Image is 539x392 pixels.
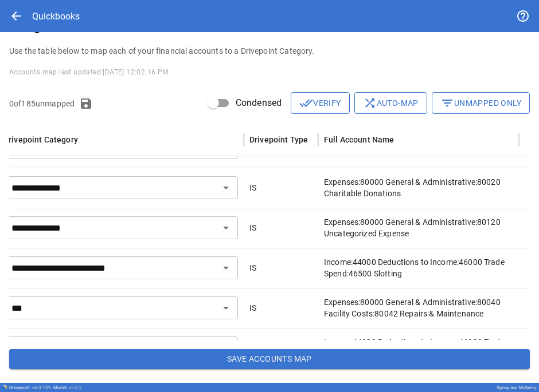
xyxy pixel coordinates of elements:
[236,96,282,110] span: Condensed
[2,385,7,389] img: Drivepoint
[9,68,169,76] span: Accounts map last updated: [DATE] 12:02:16 PM
[218,180,234,196] button: Open
[324,296,513,319] p: Expenses:80000 General & Administrative:80040 Facility Costs:80042 Repairs & Maintenance
[218,300,234,316] button: Open
[324,135,395,144] div: Full Account Name
[32,11,80,22] div: Quickbooks
[299,96,313,110] span: done_all
[249,222,256,233] p: IS
[249,302,256,314] p: IS
[249,135,308,144] div: Drivepoint Type
[9,98,75,109] p: 0 of 185 unmapped
[218,220,234,236] button: Open
[354,92,427,114] button: Auto-map
[249,182,256,193] p: IS
[363,96,377,110] span: shuffle
[324,256,513,279] p: Income:44000 Deductions to Income:46000 Trade Spend:46500 Slotting
[324,176,513,199] p: Expenses:80000 General & Administrative:80020 Charitable Donations
[9,9,23,23] span: arrow_back
[69,385,82,390] span: v 5.0.2
[324,216,513,239] p: Expenses:80000 General & Administrative:80120 Uncategorized Expense
[53,385,82,390] div: Model
[440,96,454,110] span: filter_list
[9,349,530,370] button: Save Accounts Map
[32,385,51,390] span: v 6.0.109
[9,45,530,57] p: Use the table below to map each of your financial accounts to a Drivepoint Category.
[432,92,530,114] button: Unmapped Only
[9,385,51,390] div: Drivepoint
[3,135,78,144] div: Drivepoint Category
[291,92,349,114] button: Verify
[218,260,234,276] button: Open
[249,262,256,274] p: IS
[497,385,537,390] div: Spring and Mulberry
